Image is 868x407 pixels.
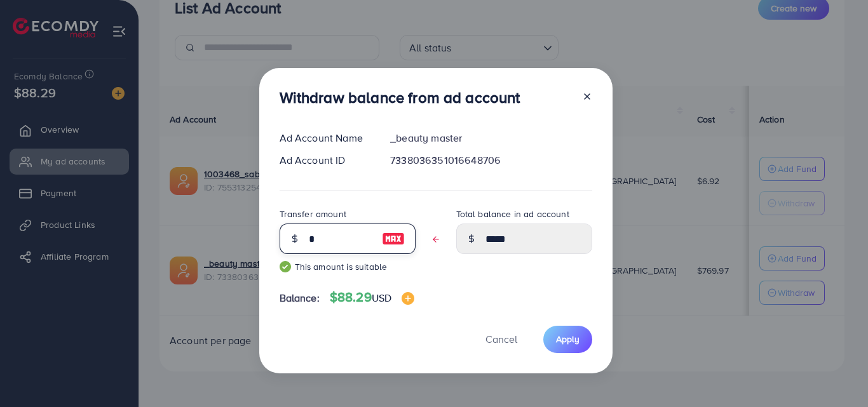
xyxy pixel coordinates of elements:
div: Ad Account ID [269,153,381,168]
img: image [382,231,405,246]
h3: Withdraw balance from ad account [280,88,520,107]
div: Ad Account Name [269,131,381,145]
img: guide [280,261,291,272]
img: image [402,292,414,305]
label: Transfer amount [280,208,346,220]
div: 7338036351016648706 [380,153,602,168]
label: Total balance in ad account [456,208,569,220]
div: _beauty master [380,131,602,145]
span: Apply [556,333,580,345]
button: Cancel [470,326,533,353]
span: USD [372,291,391,305]
span: Balance: [280,291,320,305]
h4: $88.29 [330,290,414,305]
span: Cancel [485,332,517,346]
small: This amount is suitable [280,260,416,273]
iframe: Chat [814,350,858,397]
button: Apply [543,326,592,353]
